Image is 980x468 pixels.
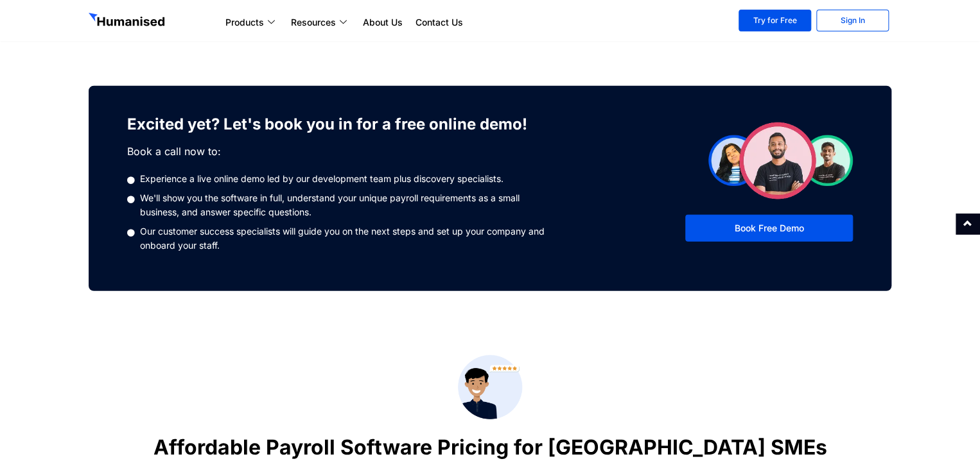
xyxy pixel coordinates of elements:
h3: Excited yet? Let's book you in for a free online demo! [127,112,548,137]
span: We'll show you the software in full, understand your unique payroll requirements as a small busin... [137,191,548,219]
span: Our customer success specialists will guide you on the next steps and set up your company and onb... [137,224,548,253]
a: Resources [284,15,356,30]
a: Sign In [816,10,889,31]
a: Products [219,15,284,30]
a: About Us [356,15,409,30]
h2: Affordable Payroll Software Pricing for [GEOGRAPHIC_DATA] SMEs [89,432,891,463]
img: GetHumanised Logo [89,13,167,29]
a: Book Free Demo [685,215,853,242]
a: Contact Us [409,15,469,30]
span: Experience a live online demo led by our development team plus discovery specialists. [137,172,503,186]
a: Try for Free [739,10,811,31]
p: Book a call now to: [127,144,548,159]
